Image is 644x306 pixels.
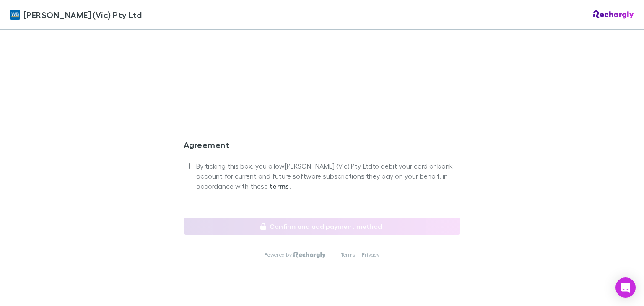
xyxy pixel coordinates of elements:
p: Powered by [265,252,293,258]
h3: Agreement [184,140,460,153]
img: Rechargly Logo [293,252,326,258]
img: Rechargly Logo [593,10,634,19]
img: William Buck (Vic) Pty Ltd's Logo [10,10,20,20]
button: Confirm and add payment method [184,218,460,235]
p: | [332,252,334,258]
div: Open Intercom Messenger [615,277,636,298]
strong: terms [270,182,289,190]
a: Privacy [362,252,379,258]
span: By ticking this box, you allow [PERSON_NAME] (Vic) Pty Ltd to debit your card or bank account for... [196,161,460,191]
a: Terms [341,252,355,258]
span: [PERSON_NAME] (Vic) Pty Ltd [23,8,142,21]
